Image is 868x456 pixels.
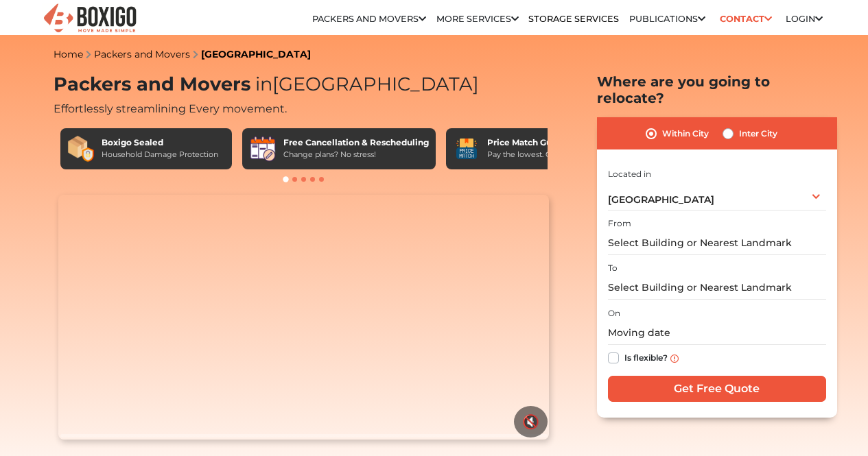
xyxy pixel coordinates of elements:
[42,2,138,36] img: Boxigo
[249,135,277,163] img: Free Cancellation & Rescheduling
[94,48,190,60] a: Packers and Movers
[608,276,826,300] input: Select Building or Nearest Landmark
[436,14,519,24] a: More services
[670,355,679,363] img: info
[67,135,95,163] img: Boxigo Sealed
[201,48,311,60] a: [GEOGRAPHIC_DATA]
[608,376,826,402] input: Get Free Quote
[715,8,776,29] a: Contact
[608,262,618,274] label: To
[54,73,554,96] h1: Packers and Movers
[608,217,631,230] label: From
[608,193,714,206] span: [GEOGRAPHIC_DATA]
[629,14,705,24] a: Publications
[624,350,668,364] label: Is flexible?
[608,307,620,320] label: On
[487,136,591,149] div: Price Match Guarantee
[608,231,826,255] input: Select Building or Nearest Landmark
[58,195,549,440] video: Your browser does not support the video tag.
[453,135,480,163] img: Price Match Guarantee
[662,125,709,142] label: Within City
[597,73,837,106] h2: Where are you going to relocate?
[312,14,426,24] a: Packers and Movers
[514,406,548,437] button: 🔇
[102,136,218,149] div: Boxigo Sealed
[250,73,479,95] span: [GEOGRAPHIC_DATA]
[528,14,619,24] a: Storage Services
[283,136,429,149] div: Free Cancellation & Rescheduling
[608,168,651,180] label: Located in
[255,73,272,95] span: in
[487,149,591,160] div: Pay the lowest. Guaranteed!
[786,14,823,24] a: Login
[54,48,83,60] a: Home
[102,149,218,160] div: Household Damage Protection
[54,102,287,115] span: Effortlessly streamlining Every movement.
[283,149,429,160] div: Change plans? No stress!
[608,321,826,345] input: Moving date
[739,125,777,142] label: Inter City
